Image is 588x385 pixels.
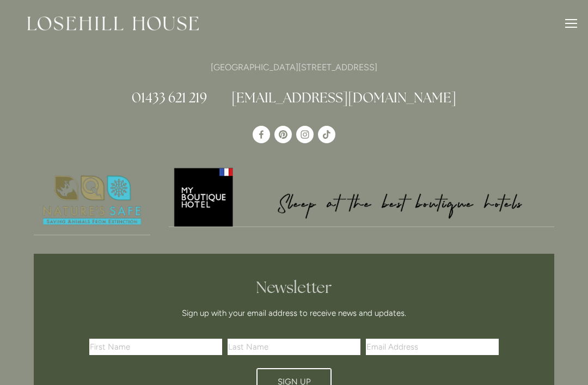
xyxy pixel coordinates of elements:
p: [GEOGRAPHIC_DATA][STREET_ADDRESS] [34,60,554,75]
p: Sign up with your email address to receive news and updates. [93,307,495,320]
a: Losehill House Hotel & Spa [253,126,270,143]
a: My Boutique Hotel - Logo [169,166,555,227]
a: [EMAIL_ADDRESS][DOMAIN_NAME] [231,89,456,106]
a: Nature's Safe - Logo [34,166,150,235]
img: Nature's Safe - Logo [34,166,150,235]
input: First Name [89,339,222,355]
a: Instagram [296,126,314,143]
input: Last Name [228,339,360,355]
a: 01433 621 219 [132,89,207,106]
img: My Boutique Hotel - Logo [169,166,555,227]
h2: Newsletter [93,278,495,297]
img: Losehill House [27,16,199,30]
input: Email Address [366,339,499,355]
a: Pinterest [274,126,292,143]
a: TikTok [318,126,335,143]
